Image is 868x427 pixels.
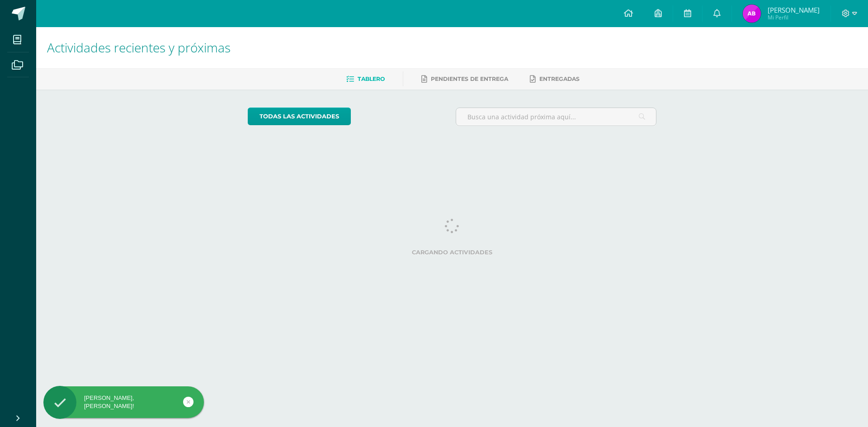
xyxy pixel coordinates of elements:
[358,75,385,82] span: Tablero
[431,75,508,82] span: Pendientes de entrega
[248,108,351,125] a: todas las Actividades
[47,39,231,56] span: Actividades recientes y próximas
[456,108,656,126] input: Busca una actividad próxima aquí...
[768,14,820,21] span: Mi Perfil
[539,75,580,82] span: Entregadas
[421,72,508,86] a: Pendientes de entrega
[768,5,820,14] span: [PERSON_NAME]
[530,72,580,86] a: Entregadas
[248,249,657,256] label: Cargando actividades
[743,5,761,23] img: 9aab44f44ba1e614af3a17f0bbc5d78b.png
[43,394,204,410] div: [PERSON_NAME], [PERSON_NAME]!
[346,72,385,86] a: Tablero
